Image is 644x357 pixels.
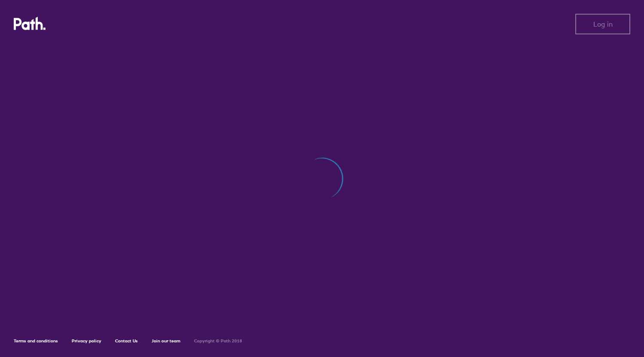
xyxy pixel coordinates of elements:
a: Privacy policy [72,338,101,344]
span: Log in [593,20,613,28]
a: Contact Us [115,338,138,344]
button: Log in [575,14,630,34]
a: Terms and conditions [14,338,58,344]
a: Join our team [152,338,180,344]
h6: Copyright © Path 2018 [194,339,242,344]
